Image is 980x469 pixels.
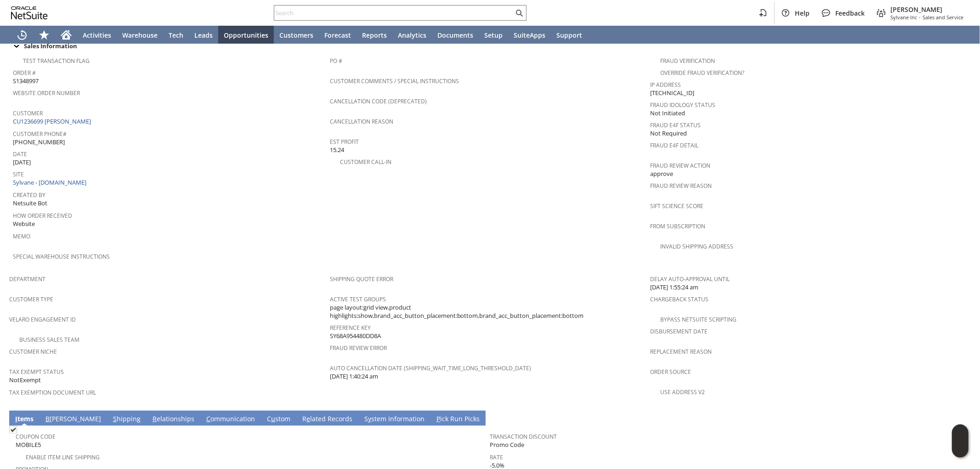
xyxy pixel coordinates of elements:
[514,7,525,18] svg: Search
[13,170,24,178] a: Site
[650,81,681,89] a: IP Address
[77,26,117,44] a: Activities
[650,328,708,335] a: Disbursement Date
[13,69,36,77] a: Order #
[23,57,90,65] a: Test Transaction Flag
[9,389,96,396] a: Tax Exemption Document URL
[13,191,45,199] a: Created By
[650,182,712,190] a: Fraud Review Reason
[650,368,691,376] a: Order Source
[330,138,359,146] a: Est Profit
[432,26,479,44] a: Documents
[9,368,64,376] a: Tax Exempt Status
[16,433,56,441] a: Coupon Code
[660,316,736,323] a: Bypass NetSuite Scripting
[660,243,733,250] a: Invalid Shipping Address
[954,412,965,424] a: Unrolled view on
[19,336,79,344] a: Business Sales Team
[13,89,80,97] a: Website Order Number
[13,158,31,167] span: [DATE]
[17,29,28,40] svg: Recent Records
[551,26,588,44] a: Support
[13,130,67,138] a: Customer Phone#
[650,275,730,283] a: Delay Auto-Approval Until
[83,31,111,40] span: Activities
[204,414,257,424] a: Communication
[9,40,967,52] div: Sales Information
[13,253,110,260] a: Special Warehouse Instructions
[13,138,65,147] span: [PHONE_NUMBER]
[13,414,36,424] a: Items
[55,26,77,44] a: Home
[340,158,391,166] a: Customer Call-in
[111,414,143,424] a: Shipping
[306,414,310,423] span: e
[835,9,865,17] span: Feedback
[650,348,712,356] a: Replacement reason
[368,414,371,423] span: y
[650,202,703,210] a: Sift Science Score
[13,109,43,117] a: Customer
[43,414,103,424] a: B[PERSON_NAME]
[650,129,687,138] span: Not Required
[13,77,39,85] span: S1348997
[324,31,351,40] span: Forecast
[650,89,694,97] span: [TECHNICAL_ID]
[650,101,715,109] a: Fraud Idology Status
[45,414,50,423] span: B
[650,109,685,118] span: Not Initiated
[122,31,158,40] span: Warehouse
[330,97,427,105] a: Cancellation Code (deprecated)
[890,5,963,14] span: [PERSON_NAME]
[11,6,48,19] svg: logo
[330,303,646,320] span: page layout:grid view,product highlights:show,brand_acc_button_placement:bottom,brand_acc_button_...
[13,117,93,125] a: CU1236699 [PERSON_NAME]
[9,376,41,384] span: NotExempt
[9,295,53,303] a: Customer Type
[271,414,275,423] span: u
[362,414,427,424] a: System Information
[33,26,55,44] div: Shortcuts
[890,14,917,21] span: Sylvane Inc
[508,26,551,44] a: SuiteApps
[398,31,426,40] span: Analytics
[330,146,344,154] span: 15.24
[169,31,183,40] span: Tech
[13,199,47,208] span: Netsuite Bot
[330,275,393,283] a: Shipping Quote Error
[362,31,387,40] span: Reports
[274,7,514,18] input: Search
[330,295,386,303] a: Active Test Groups
[61,29,72,40] svg: Home
[9,348,57,356] a: Customer Niche
[9,426,17,434] img: Checked
[650,222,705,230] a: From Subscription
[919,14,921,21] span: -
[206,414,210,423] span: C
[163,26,189,44] a: Tech
[279,31,313,40] span: Customers
[9,40,971,52] td: Sales Information
[13,232,30,240] a: Memo
[437,31,473,40] span: Documents
[13,220,35,228] span: Website
[11,26,33,44] a: Recent Records
[9,316,76,323] a: Velaro Engagement ID
[274,26,319,44] a: Customers
[514,31,545,40] span: SuiteApps
[15,414,17,423] span: I
[484,31,503,40] span: Setup
[218,26,274,44] a: Opportunities
[660,69,744,77] a: Override Fraud Verification?
[795,9,810,17] span: Help
[434,414,482,424] a: Pick Run Picks
[436,414,440,423] span: P
[330,118,393,125] a: Cancellation Reason
[923,14,963,21] span: Sales and Service
[189,26,218,44] a: Leads
[39,29,50,40] svg: Shortcuts
[650,141,698,149] a: Fraud E4F Detail
[650,283,698,292] span: [DATE] 1:55:24 am
[300,414,355,424] a: Related Records
[952,424,969,458] iframe: Click here to launch Oracle Guided Learning Help Panel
